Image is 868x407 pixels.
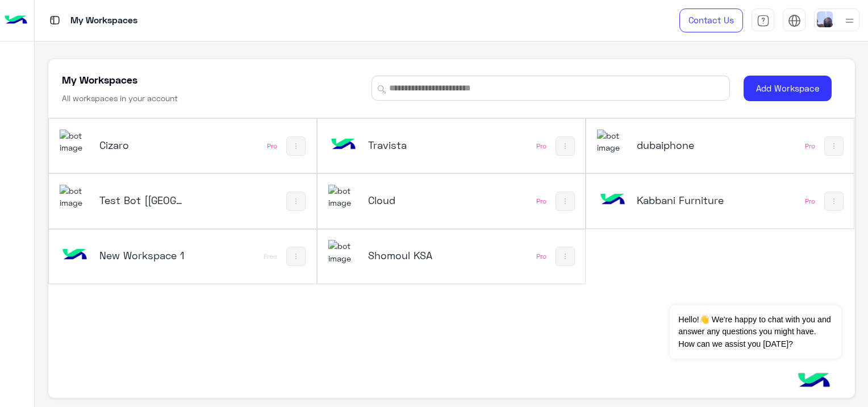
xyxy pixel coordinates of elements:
[805,197,815,206] div: Pro
[637,193,725,207] h5: Kabbani Furniture
[328,130,359,160] img: bot image
[752,9,774,32] a: tab
[597,130,628,154] img: 1403182699927242
[62,93,178,104] h6: All workspaces in your account
[670,305,841,359] span: Hello!👋 We're happy to chat with you and answer any questions you might have. How can we assist y...
[267,142,277,151] div: Pro
[536,142,546,151] div: Pro
[757,14,770,27] img: tab
[679,9,743,32] a: Contact Us
[368,138,457,152] h5: Travista
[70,13,137,28] p: My Workspaces
[99,138,188,152] h5: Cizaro
[788,14,801,27] img: tab
[60,185,90,209] img: 197426356791770
[368,193,457,207] h5: Cloud
[805,142,815,151] div: Pro
[794,362,834,401] img: hulul-logo.png
[536,197,546,206] div: Pro
[328,185,359,209] img: 317874714732967
[62,73,137,86] h5: My Workspaces
[368,248,457,262] h5: Shomoul KSA
[264,252,277,261] div: Free
[536,252,546,261] div: Pro
[48,13,62,27] img: tab
[842,14,857,28] img: profile
[99,193,188,207] h5: Test Bot [QC]
[60,240,90,271] img: bot image
[99,248,188,262] h5: New Workspace 1
[60,130,90,154] img: 919860931428189
[744,76,832,101] button: Add Workspace
[637,138,725,152] h5: dubaiphone
[328,240,359,264] img: 110260793960483
[597,185,628,215] img: bot image
[5,9,27,32] img: Logo
[817,11,833,27] img: userImage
